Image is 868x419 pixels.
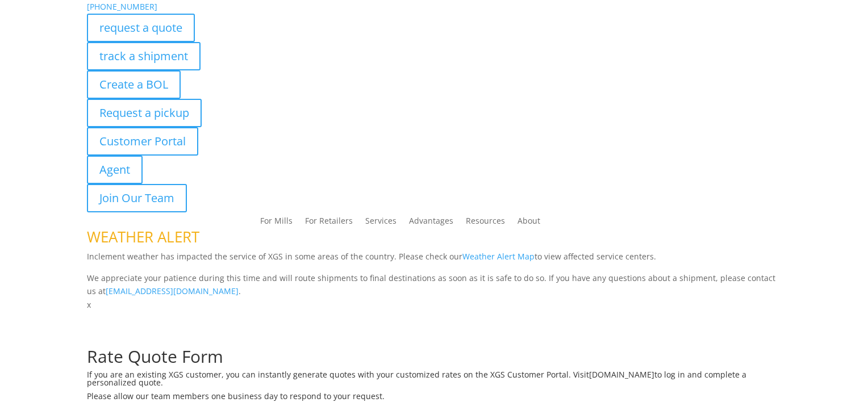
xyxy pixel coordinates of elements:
[87,127,198,156] a: Customer Portal
[87,99,202,127] a: Request a pickup
[589,369,654,380] a: [DOMAIN_NAME]
[87,334,781,348] p: Complete the form below for a customized quote based on your shipping needs.
[305,217,353,229] a: For Retailers
[365,217,397,229] a: Services
[260,217,293,229] a: For Mills
[87,312,781,334] h1: Request a Quote
[87,271,781,299] p: We appreciate your patience during this time and will route shipments to final destinations as so...
[87,298,781,312] p: x
[87,348,781,371] h1: Rate Quote Form
[466,217,505,229] a: Resources
[87,369,589,380] span: If you are an existing XGS customer, you can instantly generate quotes with your customized rates...
[87,156,143,184] a: Agent
[87,184,187,212] a: Join Our Team
[409,217,453,229] a: Advantages
[87,392,781,406] h6: Please allow our team members one business day to respond to your request.
[462,251,535,262] a: Weather Alert Map
[87,1,157,12] a: [PHONE_NUMBER]
[87,369,746,388] span: to log in and complete a personalized quote.
[87,42,201,70] a: track a shipment
[87,250,781,271] p: Inclement weather has impacted the service of XGS in some areas of the country. Please check our ...
[518,217,540,229] a: About
[87,227,199,247] span: WEATHER ALERT
[87,70,181,99] a: Create a BOL
[87,14,195,42] a: request a quote
[106,286,239,296] a: [EMAIL_ADDRESS][DOMAIN_NAME]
